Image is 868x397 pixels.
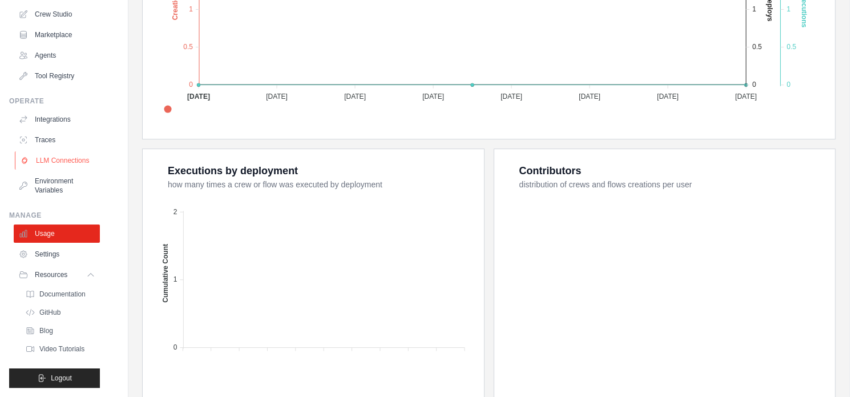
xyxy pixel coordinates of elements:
a: Settings [14,245,100,263]
tspan: 1 [786,5,790,13]
span: Documentation [39,290,86,299]
dt: distribution of crews and flows creations per user [519,179,822,190]
tspan: [DATE] [500,92,522,100]
a: Crew Studio [14,5,100,23]
tspan: 2 [173,207,177,215]
span: Created [164,105,200,115]
div: Contributors [519,163,582,179]
tspan: 0.5 [786,43,796,51]
tspan: [DATE] [187,92,210,100]
span: GitHub [39,308,60,317]
a: Usage [14,224,100,243]
a: Traces [14,131,100,149]
text: Cumulative Count [162,243,169,302]
a: Documentation [21,286,100,302]
span: Blog [39,326,53,335]
div: Operate [9,97,100,106]
tspan: 1 [189,5,193,13]
tspan: 0 [786,81,790,89]
tspan: 1 [752,5,756,13]
span: Logout [51,374,72,383]
span: Resources [35,270,67,279]
a: Integrations [14,110,100,129]
tspan: [DATE] [422,92,444,100]
a: Video Tutorials [21,341,100,357]
tspan: 0.5 [752,43,762,51]
tspan: 0 [752,81,756,89]
div: Executions by deployment [168,163,298,179]
tspan: [DATE] [344,92,366,100]
a: Marketplace [14,26,100,44]
a: Agents [14,46,100,65]
button: Resources [14,266,100,284]
tspan: [DATE] [657,92,679,100]
tspan: [DATE] [735,92,757,100]
a: Tool Registry [14,67,100,85]
tspan: [DATE] [579,92,600,100]
span: Video Tutorials [39,344,84,354]
dt: how many times a crew or flow was executed by deployment [168,179,470,190]
a: Environment Variables [14,172,100,199]
div: Manage [9,211,100,220]
tspan: [DATE] [266,92,288,100]
tspan: 0 [173,343,177,351]
a: GitHub [21,304,100,320]
a: Blog [21,323,100,339]
a: LLM Connections [15,151,101,170]
button: Logout [9,368,100,388]
tspan: 0 [189,81,193,89]
tspan: 1 [173,275,177,283]
tspan: 0.5 [183,43,193,51]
